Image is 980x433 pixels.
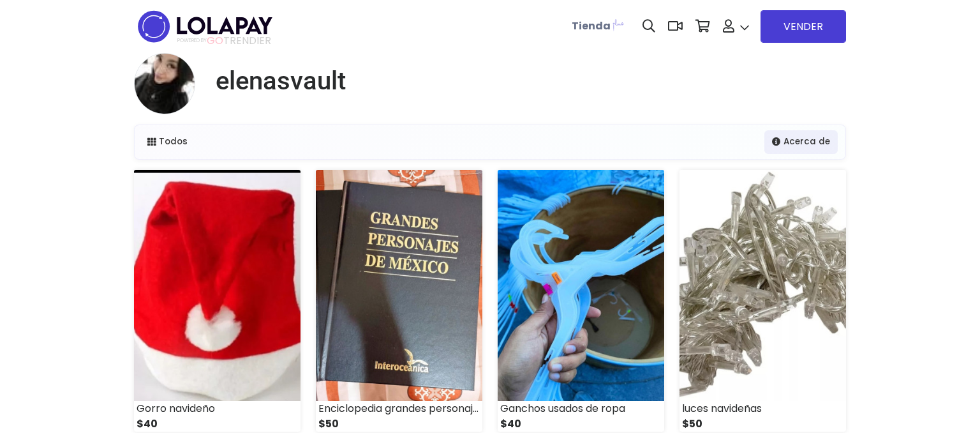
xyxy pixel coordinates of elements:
[207,33,223,48] span: GO
[134,401,301,416] div: Gorro navideño
[316,401,482,416] div: Enciclopedia grandes personajes
[679,170,846,401] img: small_1720120798310.jpeg
[764,130,838,153] a: Acerca de
[316,170,482,432] a: Enciclopedia grandes personajes $50
[498,401,664,416] div: Ganchos usados de ropa
[177,35,271,47] span: TRENDIER
[134,6,276,47] img: logo
[205,66,346,96] a: elenasvault
[177,37,207,44] span: POWERED BY
[134,170,301,432] a: Gorro navideño $40
[679,170,846,432] a: luces navideñas $50
[216,66,346,96] h1: elenasvault
[134,170,301,401] img: small_1724803115847.jpeg
[679,416,846,432] div: $50
[140,130,195,153] a: Todos
[572,19,611,33] b: Tienda
[498,170,664,401] img: small_1720121231268.jpeg
[316,170,482,401] img: small_1720121302949.jpeg
[134,416,301,432] div: $40
[316,416,482,432] div: $50
[761,10,846,43] a: VENDER
[498,170,664,432] a: Ganchos usados de ropa $40
[611,17,626,32] img: Lolapay Plus
[498,416,664,432] div: $40
[679,401,846,416] div: luces navideñas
